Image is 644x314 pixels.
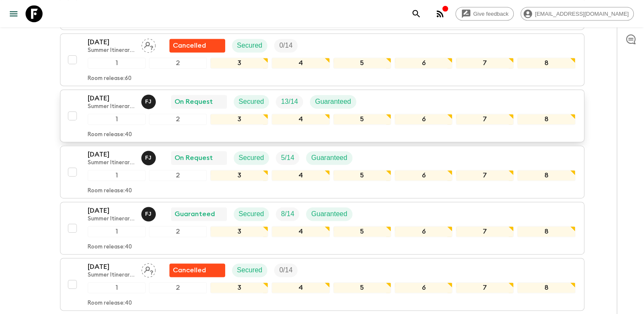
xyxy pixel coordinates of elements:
[395,57,452,69] div: 6
[145,154,152,161] p: F J
[88,103,135,110] p: Summer Itinerary 2025 ([DATE]-[DATE])
[333,57,391,69] div: 5
[274,39,298,52] div: Trip Fill
[234,151,269,165] div: Secured
[272,170,329,181] div: 4
[456,114,514,125] div: 7
[210,170,268,181] div: 3
[88,216,135,223] p: Summer Itinerary 2025 ([DATE]-[DATE])
[149,226,207,237] div: 2
[88,160,135,166] p: Summer Itinerary 2025 ([DATE]-[DATE])
[395,170,452,181] div: 6
[456,282,514,293] div: 7
[210,282,268,293] div: 3
[141,151,157,165] button: FJ
[175,209,215,219] p: Guaranteed
[311,153,347,163] p: Guaranteed
[60,258,584,311] button: [DATE]Summer Itinerary 2025 ([DATE]-[DATE])Assign pack leaderFlash Pack cancellationSecuredTrip F...
[88,188,132,194] p: Room release: 40
[517,170,575,181] div: 8
[517,282,575,293] div: 8
[149,57,207,69] div: 2
[88,131,132,138] p: Room release: 40
[239,209,264,219] p: Secured
[521,7,634,20] div: [EMAIL_ADDRESS][DOMAIN_NAME]
[455,7,514,20] a: Give feedback
[315,97,351,107] p: Guaranteed
[234,207,269,221] div: Secured
[517,57,575,69] div: 8
[60,202,584,254] button: [DATE]Summer Itinerary 2025 ([DATE]-[DATE])Fadi JaberGuaranteedSecuredTrip FillGuaranteed12345678...
[333,226,391,237] div: 5
[237,40,263,51] p: Secured
[149,282,207,293] div: 2
[173,265,206,275] p: Cancelled
[175,153,213,163] p: On Request
[88,262,135,272] p: [DATE]
[395,226,452,237] div: 6
[141,207,157,221] button: FJ
[88,93,135,103] p: [DATE]
[173,40,206,51] p: Cancelled
[276,151,299,165] div: Trip Fill
[88,57,146,69] div: 1
[281,97,298,107] p: 13 / 14
[88,37,135,47] p: [DATE]
[60,33,584,86] button: [DATE]Summer Itinerary 2025 ([DATE]-[DATE])Assign pack leaderFlash Pack cancellationSecuredTrip F...
[141,97,157,104] span: Fadi Jaber
[145,211,152,217] p: F J
[232,39,268,52] div: Secured
[272,57,329,69] div: 4
[469,11,513,17] span: Give feedback
[239,153,264,163] p: Secured
[88,170,146,181] div: 1
[141,41,156,48] span: Assign pack leader
[88,300,132,307] p: Room release: 40
[279,40,292,51] p: 0 / 14
[530,11,633,17] span: [EMAIL_ADDRESS][DOMAIN_NAME]
[276,207,299,221] div: Trip Fill
[239,97,264,107] p: Secured
[311,209,347,219] p: Guaranteed
[88,226,146,237] div: 1
[517,114,575,125] div: 8
[88,114,146,125] div: 1
[272,282,329,293] div: 4
[279,265,292,275] p: 0 / 14
[141,153,157,160] span: Fadi Jaber
[141,209,157,216] span: Fadi Jaber
[5,5,22,22] button: menu
[88,272,135,279] p: Summer Itinerary 2025 ([DATE]-[DATE])
[274,263,298,277] div: Trip Fill
[333,282,391,293] div: 5
[210,226,268,237] div: 3
[88,282,146,293] div: 1
[517,226,575,237] div: 8
[141,94,157,109] button: FJ
[456,226,514,237] div: 7
[333,114,391,125] div: 5
[88,75,132,82] p: Room release: 60
[333,170,391,181] div: 5
[169,263,225,277] div: Flash Pack cancellation
[272,114,329,125] div: 4
[210,114,268,125] div: 3
[60,89,584,142] button: [DATE]Summer Itinerary 2025 ([DATE]-[DATE])Fadi JaberOn RequestSecuredTrip FillGuaranteed12345678...
[88,244,132,251] p: Room release: 40
[408,5,425,22] button: search adventures
[145,98,152,105] p: F J
[281,153,294,163] p: 5 / 14
[149,114,207,125] div: 2
[60,146,584,198] button: [DATE]Summer Itinerary 2025 ([DATE]-[DATE])Fadi JaberOn RequestSecuredTrip FillGuaranteed12345678...
[395,114,452,125] div: 6
[169,39,225,52] div: Flash Pack cancellation
[88,206,135,216] p: [DATE]
[175,97,213,107] p: On Request
[456,170,514,181] div: 7
[88,47,135,54] p: Summer Itinerary 2025 ([DATE]-[DATE])
[456,57,514,69] div: 7
[232,263,268,277] div: Secured
[141,265,156,272] span: Assign pack leader
[276,95,303,108] div: Trip Fill
[281,209,294,219] p: 8 / 14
